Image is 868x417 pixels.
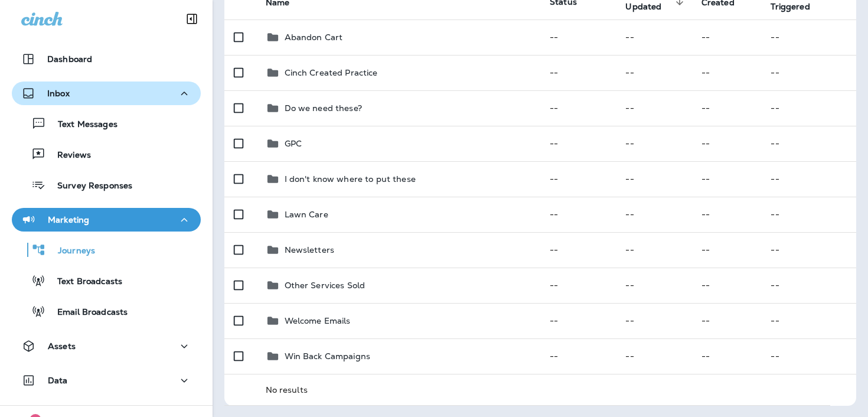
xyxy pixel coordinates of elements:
p: Assets [48,341,76,351]
td: -- [616,90,691,126]
p: Marketing [48,215,89,224]
p: GPC [285,139,302,148]
td: -- [761,197,856,232]
td: -- [616,161,691,197]
td: -- [540,303,616,338]
button: Survey Responses [12,172,201,197]
button: Marketing [12,208,201,232]
td: -- [616,338,691,374]
button: Dashboard [12,47,201,71]
td: -- [616,126,691,161]
td: -- [616,197,691,232]
p: Text Messages [46,119,118,131]
td: -- [761,55,856,90]
td: -- [540,268,616,303]
p: Other Services Sold [285,281,366,290]
button: Email Broadcasts [12,299,201,324]
p: Cinch Created Practice [285,68,378,77]
td: -- [692,55,762,90]
p: I don't know where to put these [285,174,416,184]
td: -- [692,19,762,55]
td: -- [761,90,856,126]
p: Email Broadcasts [45,307,128,318]
td: -- [616,303,691,338]
p: Dashboard [47,54,92,64]
p: Journeys [46,246,95,257]
td: -- [692,90,762,126]
p: Do we need these? [285,103,362,113]
td: -- [616,268,691,303]
td: -- [761,126,856,161]
td: -- [540,232,616,268]
td: -- [540,197,616,232]
td: -- [761,19,856,55]
td: -- [692,268,762,303]
p: Lawn Care [285,210,328,219]
td: -- [692,232,762,268]
p: Survey Responses [45,181,132,192]
td: -- [616,55,691,90]
td: No results [256,374,830,405]
p: Data [48,376,68,385]
button: Data [12,369,201,392]
button: Text Messages [12,111,201,136]
td: -- [540,19,616,55]
td: -- [616,232,691,268]
button: Journeys [12,237,201,262]
button: Assets [12,334,201,358]
td: -- [540,126,616,161]
p: Welcome Emails [285,316,351,325]
td: -- [540,338,616,374]
td: -- [540,55,616,90]
button: Collapse Sidebar [175,7,208,31]
td: -- [692,303,762,338]
td: -- [761,161,856,197]
p: Reviews [45,150,91,161]
td: -- [540,161,616,197]
td: -- [761,232,856,268]
button: Reviews [12,142,201,167]
td: -- [692,161,762,197]
td: -- [692,338,762,374]
td: -- [692,197,762,232]
p: Newsletters [285,245,335,255]
td: -- [616,19,691,55]
p: Text Broadcasts [45,276,122,288]
td: -- [540,90,616,126]
button: Inbox [12,82,201,105]
button: Text Broadcasts [12,268,201,293]
td: -- [692,126,762,161]
p: Inbox [47,89,70,98]
td: -- [761,268,856,303]
p: Abandon Cart [285,32,343,42]
p: Win Back Campaigns [285,351,371,361]
td: -- [761,303,856,338]
td: -- [761,338,856,374]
